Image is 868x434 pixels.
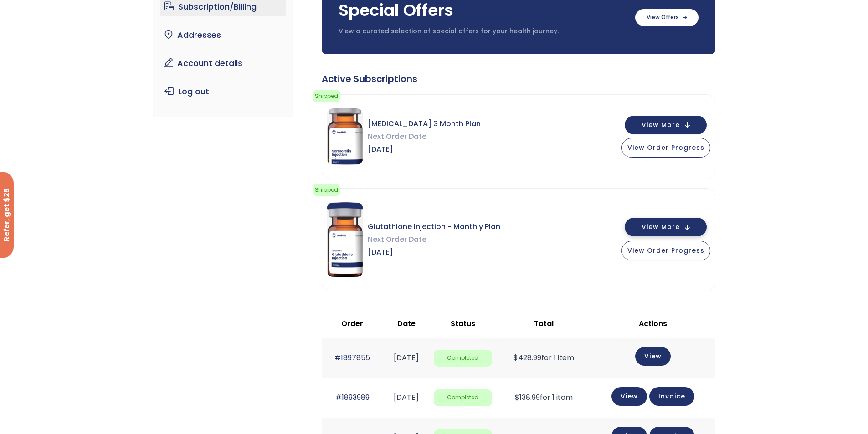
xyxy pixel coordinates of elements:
[497,378,591,418] td: for 1 item
[625,218,707,236] button: View More
[621,138,710,158] button: View Order Progress
[341,318,363,329] span: Order
[434,389,492,406] span: Completed
[368,220,500,233] span: Glutathione Injection - Monthly Plan
[451,318,475,329] span: Status
[368,143,481,156] span: [DATE]
[313,90,340,102] span: Shipped
[515,392,519,403] span: $
[649,387,694,406] a: Invoice
[394,392,419,403] time: [DATE]
[625,116,707,134] button: View More
[334,352,370,363] a: #1897855
[514,352,541,363] span: 428.99
[368,246,500,259] span: [DATE]
[368,233,500,246] span: Next Order Date
[514,352,518,363] span: $
[339,27,626,36] p: View a curated selection of special offers for your health journey.
[611,387,647,406] a: View
[335,392,370,403] a: #1893989
[313,184,340,196] span: Shipped
[368,130,481,143] span: Next Order Date
[160,82,286,101] a: Log out
[639,318,667,329] span: Actions
[397,318,416,329] span: Date
[497,338,591,378] td: for 1 item
[534,318,554,329] span: Total
[160,54,286,73] a: Account details
[621,241,710,260] button: View Order Progress
[368,117,481,130] span: [MEDICAL_DATA] 3 Month Plan
[627,143,704,152] span: View Order Progress
[627,246,704,255] span: View Order Progress
[515,392,540,403] span: 138.99
[322,72,715,85] div: Active Subscriptions
[635,347,671,366] a: View
[394,352,419,363] time: [DATE]
[434,350,492,367] span: Completed
[642,224,680,230] span: View More
[160,26,286,45] a: Addresses
[642,122,680,128] span: View More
